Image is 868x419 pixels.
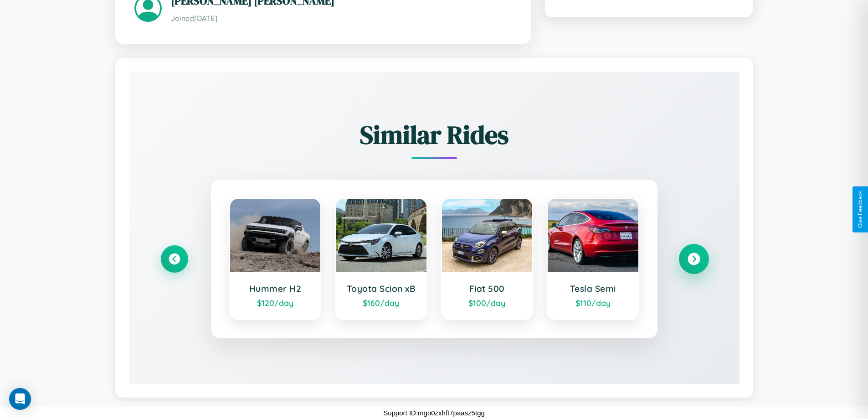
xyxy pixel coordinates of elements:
h3: Toyota Scion xB [345,283,417,294]
a: Fiat 500$100/day [441,198,534,320]
div: $ 120 /day [239,298,312,308]
h2: Similar Rides [161,117,708,152]
p: Support ID: mgo0zxhft7paasz5tgg [383,407,485,419]
div: $ 110 /day [557,298,629,308]
h3: Fiat 500 [451,283,524,294]
div: $ 100 /day [451,298,524,308]
a: Tesla Semi$110/day [547,198,639,320]
a: Toyota Scion xB$160/day [335,198,427,320]
div: Give Feedback [857,191,863,228]
div: $ 160 /day [345,298,417,308]
a: Hummer H2$120/day [229,198,322,320]
p: Joined [DATE] [171,12,512,25]
h3: Tesla Semi [557,283,629,294]
div: Open Intercom Messenger [9,388,31,410]
h3: Hummer H2 [239,283,312,294]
